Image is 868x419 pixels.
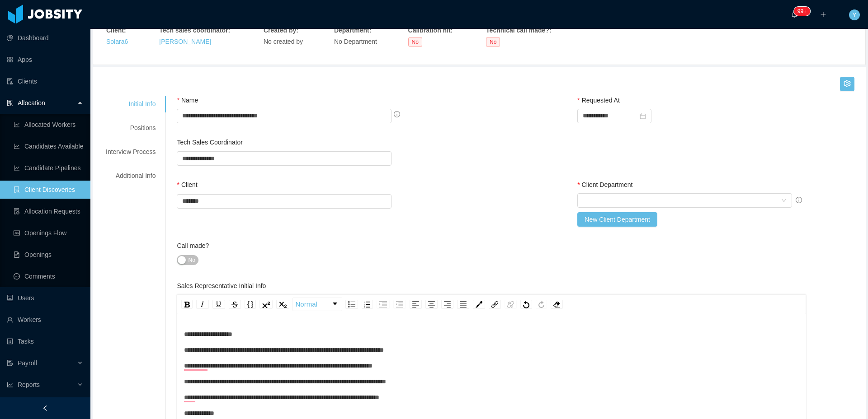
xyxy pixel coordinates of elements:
span: Allocation [18,99,45,107]
div: rdw-inline-control [179,298,291,311]
button: icon: setting [840,77,854,91]
span: No [486,37,500,47]
div: Unordered [345,300,358,309]
div: rdw-dropdown [292,298,342,311]
strong: Tech sales coordinator : [159,27,230,34]
a: icon: line-chartCandidates Available [14,137,83,155]
label: Tech Sales Coordinator [177,139,243,146]
div: Link [489,300,501,309]
a: icon: file-searchClient Discoveries [14,181,83,199]
span: Payroll [18,359,37,367]
div: Interview Process [95,144,166,160]
strong: Technical call made? : [486,27,551,34]
strong: Department : [334,27,371,34]
span: No Department [334,38,377,45]
label: Call made? [177,242,209,249]
a: [PERSON_NAME] [159,38,211,45]
div: rdw-remove-control [549,298,565,311]
i: icon: plus [820,11,826,18]
span: info-circle [796,197,802,203]
i: icon: solution [7,100,13,106]
sup: 429 [794,7,810,16]
div: Right [441,300,453,309]
i: icon: calendar [640,113,646,119]
button: New Client Department [577,212,657,227]
input: Name [177,109,392,123]
div: rdw-link-control [487,298,519,311]
div: Indent [377,300,390,309]
a: icon: robotUsers [7,289,83,307]
a: icon: auditClients [7,72,83,90]
div: Subscript [276,300,289,309]
span: Y [852,9,856,20]
div: Italic [196,300,209,309]
div: Center [425,300,438,309]
a: icon: userWorkers [7,311,83,329]
div: Strikethrough [229,300,241,309]
a: Block Type [293,298,342,311]
div: rdw-textalign-control [408,298,471,311]
a: icon: appstoreApps [7,51,83,69]
div: Remove [551,300,563,309]
label: Sales Representative Initial Info [177,282,266,289]
div: Justify [457,300,469,309]
a: icon: file-doneAllocation Requests [14,202,83,220]
a: icon: pie-chartDashboard [7,29,83,47]
span: No [408,37,422,47]
div: rdw-block-control [291,298,344,311]
label: Client [177,181,197,188]
a: Solara6 [106,38,128,45]
div: Bold [181,300,193,309]
strong: Calibration hit : [408,27,453,34]
div: Monospace [245,300,256,309]
div: rdw-color-picker [471,298,487,311]
span: No [188,256,195,265]
div: Unlink [505,300,517,309]
a: icon: profileTasks [7,332,83,350]
div: rdw-history-control [519,298,549,311]
div: rdw-toolbar [177,294,806,314]
a: icon: line-chartCandidate Pipelines [14,159,83,177]
i: icon: line-chart [7,382,13,388]
div: Additional Info [95,168,166,184]
label: Name [177,97,198,104]
strong: Created by : [264,27,298,34]
i: icon: bell [791,11,797,18]
div: Underline [212,300,225,309]
a: icon: line-chartAllocated Workers [14,116,83,134]
div: Redo [536,300,547,309]
div: Ordered [362,300,373,309]
a: icon: idcardOpenings Flow [14,224,83,242]
span: Client Department [582,181,633,188]
strong: Client : [106,27,126,34]
span: Normal [295,299,317,310]
button: Call made? [177,255,198,265]
a: icon: file-textOpenings [14,246,83,264]
a: icon: messageComments [14,267,83,285]
span: No created by [264,38,303,45]
div: rdw-list-control [344,298,408,311]
div: Left [410,300,422,309]
div: Outdent [393,300,406,309]
div: Positions [95,120,166,136]
span: Reports [18,381,40,388]
div: Superscript [259,300,273,309]
label: Requested At [577,97,620,104]
div: Initial Info [95,96,166,112]
span: info-circle [394,111,400,117]
i: icon: file-protect [7,360,13,366]
div: Undo [520,300,532,309]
